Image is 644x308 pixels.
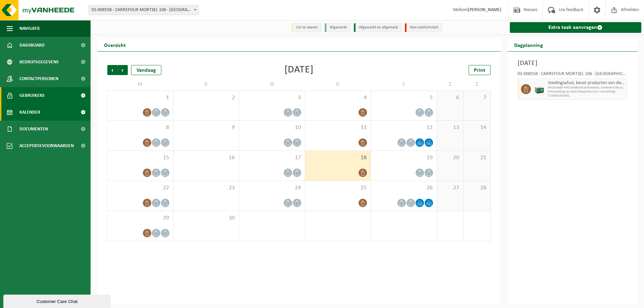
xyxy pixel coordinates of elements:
[374,124,433,131] span: 12
[467,94,487,102] span: 7
[510,22,642,33] a: Extra taak aanvragen
[405,23,442,32] li: Non-conformiteit
[19,20,40,37] span: Navigatie
[548,94,626,98] span: T250001924561
[131,65,161,75] div: Vandaag
[371,78,437,90] td: V
[107,65,117,75] span: Vorige
[518,58,628,68] h3: [DATE]
[374,94,433,102] span: 5
[243,124,302,131] span: 10
[89,5,199,15] span: 02-008558 - CARREFOUR MORTSEL 106 - MORTSEL
[474,68,485,73] span: Print
[177,94,236,102] span: 2
[291,23,321,32] li: Uit te voeren
[19,87,45,104] span: Gebruikers
[374,184,433,192] span: 26
[309,184,368,192] span: 25
[309,124,368,131] span: 11
[173,78,239,90] td: D
[118,65,128,75] span: Volgende
[309,94,368,102] span: 4
[440,154,460,162] span: 20
[19,104,40,121] span: Kalender
[325,23,351,32] li: Afgewerkt
[89,5,199,15] span: 02-008558 - CARREFOUR MORTSEL 106 - MORTSEL
[548,80,626,86] span: Voedingsafval, bevat producten van dierlijke oorsprong, gemengde verpakking (exclusief glas), cat...
[309,154,368,162] span: 18
[111,184,170,192] span: 22
[111,154,170,162] span: 15
[177,214,236,222] span: 30
[284,65,314,75] div: [DATE]
[518,72,628,78] div: 02-008558 - CARREFOUR MORTSEL 106 - [GEOGRAPHIC_DATA]
[243,184,302,192] span: 24
[97,38,132,51] h2: Overzicht
[243,154,302,162] span: 17
[107,78,173,90] td: M
[239,78,305,90] td: W
[3,293,112,308] iframe: chat widget
[440,94,460,102] span: 6
[111,124,170,131] span: 8
[469,65,491,75] a: Print
[468,7,501,12] strong: [PERSON_NAME]
[437,78,464,90] td: Z
[548,86,626,90] span: PB-LB-0680-HPE-GNdéchet alimentaire, contenant des produits
[177,124,236,131] span: 9
[440,184,460,192] span: 27
[19,137,74,154] span: Acceptatievoorwaarden
[354,23,401,32] li: Afgewerkt en afgemeld
[111,214,170,222] span: 29
[548,90,626,94] span: Omwisseling op vaste frequentie (incl. verwerking)
[305,78,371,90] td: D
[19,70,58,87] span: Contactpersonen
[19,121,48,137] span: Documenten
[177,154,236,162] span: 16
[19,54,59,70] span: Bedrijfsgegevens
[467,124,487,131] span: 14
[464,78,490,90] td: Z
[507,38,550,51] h2: Dagplanning
[467,154,487,162] span: 21
[19,37,45,54] span: Dashboard
[440,124,460,131] span: 13
[374,154,433,162] span: 19
[243,94,302,102] span: 3
[111,94,170,102] span: 1
[467,184,487,192] span: 28
[177,184,236,192] span: 23
[534,84,544,94] img: PB-LB-0680-HPE-GN-01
